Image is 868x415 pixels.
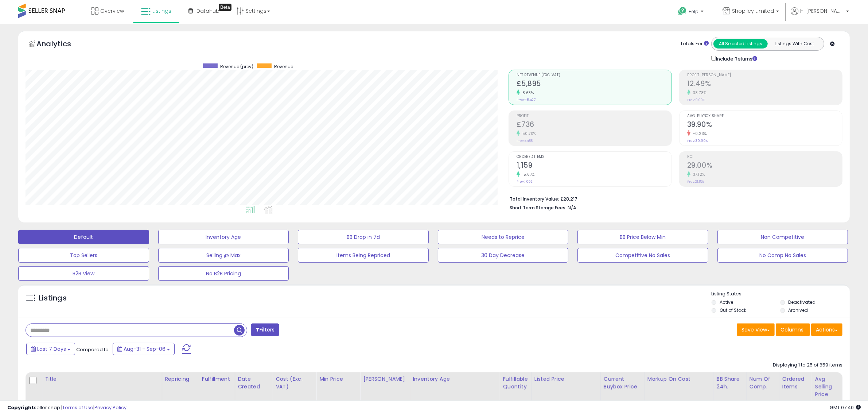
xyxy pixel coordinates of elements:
[158,230,289,244] button: Inventory Age
[689,8,698,15] span: Help
[815,375,842,398] div: Avg Selling Price
[76,346,110,353] span: Compared to:
[647,375,711,383] div: Markup on Cost
[158,248,289,263] button: Selling @ Max
[811,323,842,336] button: Actions
[690,131,707,136] small: -0.23%
[319,375,357,383] div: Min Price
[100,7,124,15] span: Overview
[219,4,231,11] div: Tooltip anchor
[773,362,842,369] div: Displaying 1 to 25 of 659 items
[577,248,708,263] button: Competitive No Sales
[251,323,279,336] button: Filters
[517,114,672,118] span: Profit
[687,155,842,159] span: ROI
[717,230,848,244] button: Non Competitive
[568,204,576,211] span: N/A
[687,179,704,184] small: Prev: 21.15%
[165,375,196,383] div: Repricing
[124,345,166,353] span: Aug-31 - Sep-06
[517,73,672,77] span: Net Revenue (Exc. VAT)
[220,63,253,70] span: Revenue (prev)
[26,343,75,355] button: Last 7 Days
[789,299,816,305] label: Deactivated
[781,326,803,333] span: Columns
[94,404,126,411] a: Privacy Policy
[687,98,705,102] small: Prev: 9.00%
[687,73,842,77] span: Profit [PERSON_NAME]
[830,404,861,411] span: 2025-09-14 07:40 GMT
[517,139,533,143] small: Prev: £488
[644,372,713,401] th: The percentage added to the cost of goods (COGS) that forms the calculator for Min & Max prices.
[680,40,709,47] div: Totals For
[737,323,775,336] button: Save View
[36,39,85,51] h5: Analytics
[713,39,768,49] button: All Selected Listings
[687,139,708,143] small: Prev: 39.99%
[7,404,34,411] strong: Copyright
[510,205,567,211] b: Short Term Storage Fees:
[39,293,67,303] h5: Listings
[274,63,293,70] span: Revenue
[517,155,672,159] span: Ordered Items
[510,194,837,203] li: £28,217
[687,114,842,118] span: Avg. Buybox Share
[672,1,711,24] a: Help
[438,230,569,244] button: Needs to Reprice
[45,375,159,383] div: Title
[298,230,429,244] button: BB Drop in 7d
[782,375,809,391] div: Ordered Items
[196,7,219,15] span: DataHub
[18,266,149,281] button: B2B View
[712,291,850,298] p: Listing States:
[520,172,535,177] small: 15.67%
[750,375,776,391] div: Num of Comp.
[276,375,313,391] div: Cost (Exc. VAT)
[438,248,569,263] button: 30 Day Decrease
[776,323,810,336] button: Columns
[706,54,766,62] div: Include Returns
[202,375,231,383] div: Fulfillment
[604,375,641,391] div: Current Buybox Price
[690,172,705,177] small: 37.12%
[717,375,743,391] div: BB Share 24h.
[720,307,746,313] label: Out of Stock
[534,375,598,383] div: Listed Price
[720,299,733,305] label: Active
[800,7,844,15] span: Hi [PERSON_NAME]
[717,248,848,263] button: No Comp No Sales
[517,98,536,102] small: Prev: £5,427
[517,179,533,184] small: Prev: 1,002
[37,345,66,353] span: Last 7 Days
[520,90,534,96] small: 8.63%
[687,161,842,171] h2: 29.00%
[517,120,672,130] h2: £736
[789,307,808,313] label: Archived
[158,266,289,281] button: No B2B Pricing
[687,120,842,130] h2: 39.90%
[791,7,849,24] a: Hi [PERSON_NAME]
[687,79,842,89] h2: 12.49%
[152,7,171,15] span: Listings
[238,375,269,391] div: Date Created
[678,7,687,16] i: Get Help
[503,375,528,391] div: Fulfillable Quantity
[298,248,429,263] button: Items Being Repriced
[517,79,672,89] h2: £5,895
[363,375,406,383] div: [PERSON_NAME]
[577,230,708,244] button: BB Price Below Min
[18,248,149,263] button: Top Sellers
[62,404,93,411] a: Terms of Use
[520,131,536,136] small: 50.70%
[413,375,497,383] div: Inventory Age
[767,39,822,49] button: Listings With Cost
[7,404,126,411] div: seller snap | |
[18,230,149,244] button: Default
[690,90,707,96] small: 38.78%
[732,7,774,15] span: Shopiley Limited
[113,343,175,355] button: Aug-31 - Sep-06
[510,196,559,202] b: Total Inventory Value:
[517,161,672,171] h2: 1,159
